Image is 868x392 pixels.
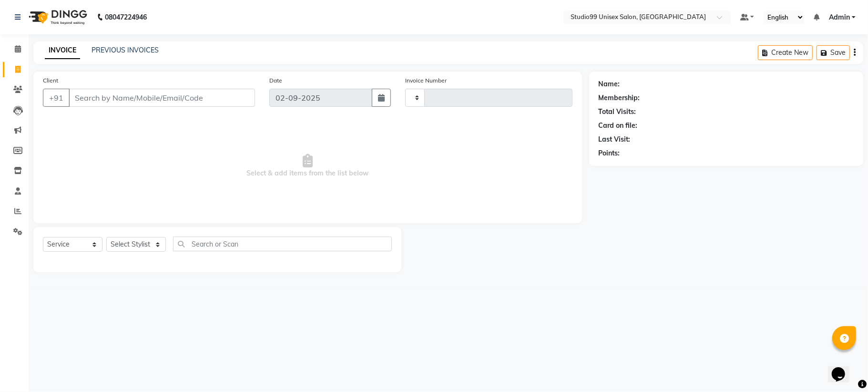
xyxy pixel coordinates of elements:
[92,46,159,54] a: PREVIOUS INVOICES
[599,148,620,158] div: Points:
[758,45,813,60] button: Create New
[69,89,255,107] input: Search by Name/Mobile/Email/Code
[105,4,147,31] b: 08047224946
[599,79,620,89] div: Name:
[829,12,850,22] span: Admin
[43,76,58,85] label: Client
[269,76,282,85] label: Date
[24,4,90,31] img: logo
[43,89,70,107] button: +91
[599,107,636,117] div: Total Visits:
[817,45,850,60] button: Save
[599,134,631,144] div: Last Visit:
[599,121,638,131] div: Card on file:
[45,42,80,59] a: INVOICE
[405,76,447,85] label: Invoice Number
[173,237,392,251] input: Search or Scan
[599,93,640,103] div: Membership:
[828,354,858,382] iframe: chat widget
[43,118,572,214] span: Select & add items from the list below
